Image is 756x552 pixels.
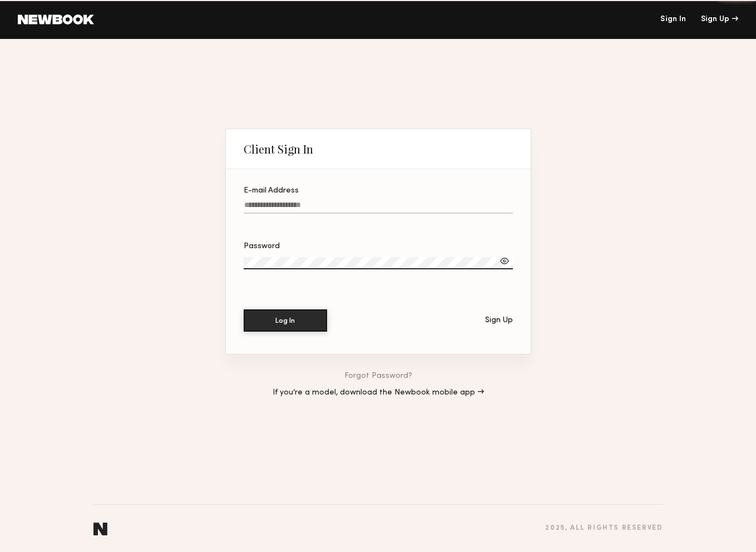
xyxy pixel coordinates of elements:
[244,243,513,250] div: Password
[244,201,513,214] input: E-mail Address
[244,309,327,332] button: Log In
[244,257,513,269] input: Password
[485,317,513,324] div: Sign Up
[701,16,738,23] div: Sign Up
[545,525,663,532] div: 2025 , all rights reserved
[344,372,412,380] a: Forgot Password?
[273,389,484,397] a: If you’re a model, download the Newbook mobile app →
[244,187,513,195] div: E-mail Address
[660,16,686,23] a: Sign In
[244,142,313,156] div: Client Sign In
